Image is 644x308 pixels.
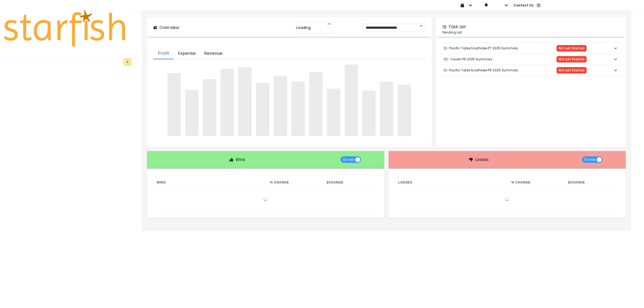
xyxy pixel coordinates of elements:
[439,54,623,65] button: 02- Tavern P6 2025 SummaryNot yet Started
[442,30,619,35] p: Pending List
[309,72,323,136] span: ‌
[439,65,623,76] button: 12- Pacific Table Southlake P6 2025 SummaryNot yet Started
[444,42,518,55] p: 12- Pacific Table Southlake P7 2025 Summary
[362,90,376,136] span: ‌
[444,64,518,77] p: 12- Pacific Table Southlake P6 2025 Summary
[152,179,266,186] th: Wins
[256,83,269,136] span: ‌
[380,82,393,136] span: ‌
[345,64,358,136] span: ‌
[564,179,620,186] th: $ Change
[343,156,354,163] span: 10 rows
[448,24,466,30] p: Task List
[398,85,411,136] span: ‌
[185,90,199,136] span: ‌
[153,48,174,59] button: Profit
[235,156,245,163] p: Wins
[444,53,492,66] p: 02- Tavern P6 2025 Summary
[327,89,340,136] span: ‌
[584,156,596,163] span: 10 rows
[394,179,507,186] th: Losses
[475,156,489,163] p: Losses
[559,57,584,61] span: Not yet Started
[200,48,227,59] button: Revenue
[167,73,181,136] span: ‌
[266,179,322,186] th: % Change
[559,68,584,72] span: Not yet Started
[174,48,200,59] button: Expense
[203,79,216,136] span: ‌
[507,179,564,186] th: % Change
[296,22,311,33] span: Loading
[439,43,623,54] button: 12- Pacific Table Southlake P7 2025 SummaryNot yet Started
[274,76,287,136] span: ‌
[159,24,179,31] p: Overview
[291,82,305,136] span: ‌
[221,69,234,136] span: ‌
[322,179,379,186] th: $ Change
[238,67,252,136] span: ‌
[559,46,584,50] span: Not yet Started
